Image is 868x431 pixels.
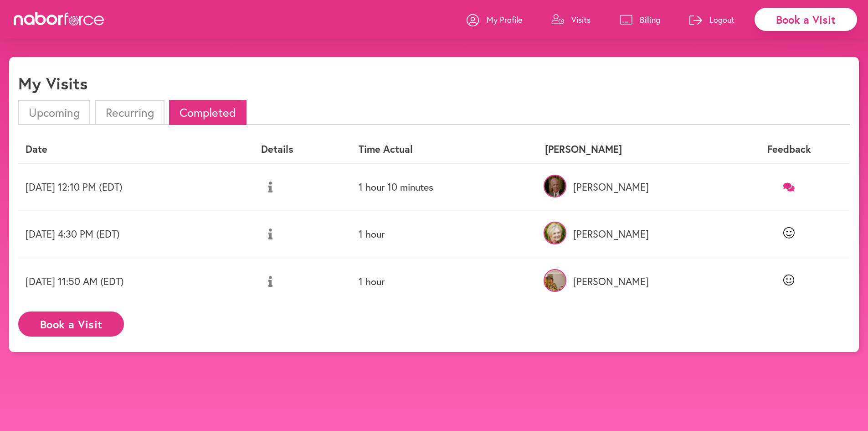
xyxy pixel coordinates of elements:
[728,136,850,163] th: Feedback
[18,318,124,327] a: Book a Visit
[169,100,247,125] li: Completed
[544,175,566,197] img: 345Njiy8Sba5zXSUqsEm
[18,100,90,125] li: Upcoming
[467,6,522,33] a: My Profile
[545,181,721,193] p: [PERSON_NAME]
[351,258,537,305] td: 1 hour
[551,6,591,33] a: Visits
[640,14,660,25] p: Billing
[18,73,87,93] h1: My Visits
[18,163,254,211] td: [DATE] 12:10 PM (EDT)
[18,136,254,163] th: Date
[538,136,729,163] th: [PERSON_NAME]
[95,100,164,125] li: Recurring
[709,14,734,25] p: Logout
[571,14,591,25] p: Visits
[351,211,537,258] td: 1 hour
[351,136,537,163] th: Time Actual
[18,312,124,337] button: Book a Visit
[544,222,566,244] img: n4xS0oisQ8OR8eNvF4DS
[351,163,537,211] td: 1 hour 10 minutes
[755,8,857,31] div: Book a Visit
[18,211,254,258] td: [DATE] 4:30 PM (EDT)
[18,258,254,305] td: [DATE] 11:50 AM (EDT)
[620,6,660,33] a: Billing
[545,275,721,287] p: [PERSON_NAME]
[545,228,721,240] p: [PERSON_NAME]
[254,136,352,163] th: Details
[487,14,522,25] p: My Profile
[544,269,566,292] img: x9uMDLpATLOXBWoGXESy
[689,6,734,33] a: Logout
